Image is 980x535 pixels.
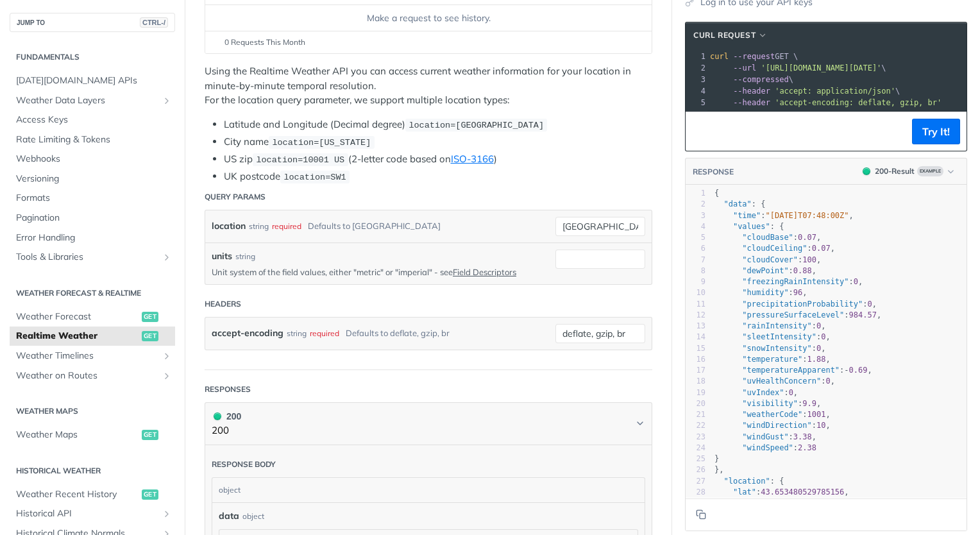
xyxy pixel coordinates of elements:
[10,149,175,169] a: Webhooks
[714,488,849,497] span: : ,
[686,321,705,332] div: 13
[686,420,705,431] div: 22
[723,200,751,208] span: "data"
[686,51,707,62] div: 1
[686,276,705,287] div: 9
[10,91,175,110] a: Weather Data LayersShow subpages for Weather Data Layers
[10,425,175,445] a: Weather Mapsget
[714,443,816,452] span: :
[686,210,705,221] div: 3
[742,321,811,330] span: "rainIntensity"
[686,365,705,376] div: 17
[16,429,139,441] span: Weather Maps
[686,255,705,266] div: 7
[10,13,175,32] button: JUMP TOCTRL-/
[16,153,172,166] span: Webhooks
[140,17,168,28] span: CTRL-/
[10,405,175,417] h2: Weather Maps
[686,62,707,74] div: 2
[212,217,246,235] label: location
[761,64,881,72] span: '[URL][DOMAIN_NAME][DATE]'
[10,189,175,208] a: Formats
[212,250,232,263] label: units
[16,192,172,205] span: Formats
[453,267,516,277] a: Field Descriptors
[742,421,811,430] span: "windDirection"
[733,87,770,96] span: --header
[849,310,877,319] span: 984.57
[742,366,840,375] span: "temperatureApparent"
[162,351,172,361] button: Show subpages for Weather Timelines
[816,421,825,430] span: 10
[10,287,175,299] h2: Weather Forecast & realtime
[714,277,863,286] span: : ,
[798,233,816,242] span: 0.07
[224,117,652,132] li: Latitude and Longitude (Decimal degree)
[714,222,784,231] span: : {
[742,300,863,309] span: "precipitationProbability"
[16,369,158,382] span: Weather on Routes
[742,332,816,341] span: "sleetIntensity"
[212,459,276,470] div: Response body
[10,465,175,477] h2: Historical Weather
[844,366,849,375] span: -
[742,344,811,353] span: "snowIntensity"
[798,443,816,452] span: 2.38
[849,366,868,375] span: 0.69
[205,64,652,108] p: Using the Realtime Weather API you can access current weather information for your location in mi...
[272,138,371,148] span: location=[US_STATE]
[807,410,826,419] span: 1001
[10,130,175,149] a: Rate Limiting & Tokens
[742,432,788,441] span: "windGust"
[714,300,877,309] span: : ,
[789,388,793,397] span: 0
[142,430,158,440] span: get
[10,485,175,504] a: Weather Recent Historyget
[16,173,172,185] span: Versioning
[162,509,172,519] button: Show subpages for Historical API
[686,243,705,254] div: 6
[766,211,849,220] span: "[DATE]T07:48:00Z"
[162,252,172,262] button: Show subpages for Tools & Libraries
[212,478,641,502] div: object
[807,355,826,364] span: 1.88
[686,343,705,354] div: 15
[214,412,221,420] span: 200
[686,487,705,498] div: 28
[686,464,705,475] div: 26
[686,221,705,232] div: 4
[686,387,705,398] div: 19
[10,169,175,189] a: Versioning
[714,310,881,319] span: : ,
[793,266,812,275] span: 0.88
[854,277,858,286] span: 0
[219,509,239,523] span: data
[10,504,175,523] a: Historical APIShow subpages for Historical API
[742,277,849,286] span: "freezingRainIntensity"
[793,432,812,441] span: 3.38
[224,37,305,48] span: 0 Requests This Month
[733,488,756,497] span: "lat"
[283,173,346,182] span: location=SW1
[242,511,264,522] div: object
[10,51,175,63] h2: Fundamentals
[733,98,770,107] span: --header
[10,248,175,267] a: Tools & LibrariesShow subpages for Tools & Libraries
[10,307,175,327] a: Weather Forecastget
[733,64,756,72] span: --url
[692,166,734,178] button: RESPONSE
[235,251,255,262] div: string
[205,191,266,203] div: Query Params
[686,443,705,454] div: 24
[714,233,821,242] span: : ,
[714,477,784,486] span: : {
[742,266,788,275] span: "dewPoint"
[224,152,652,167] li: US zip (2-letter code based on )
[16,330,139,343] span: Realtime Weather
[16,74,172,87] span: [DATE][DOMAIN_NAME] APIs
[686,266,705,276] div: 8
[742,355,802,364] span: "temperature"
[686,332,705,343] div: 14
[742,244,807,253] span: "cloudCeiling"
[733,211,761,220] span: "time"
